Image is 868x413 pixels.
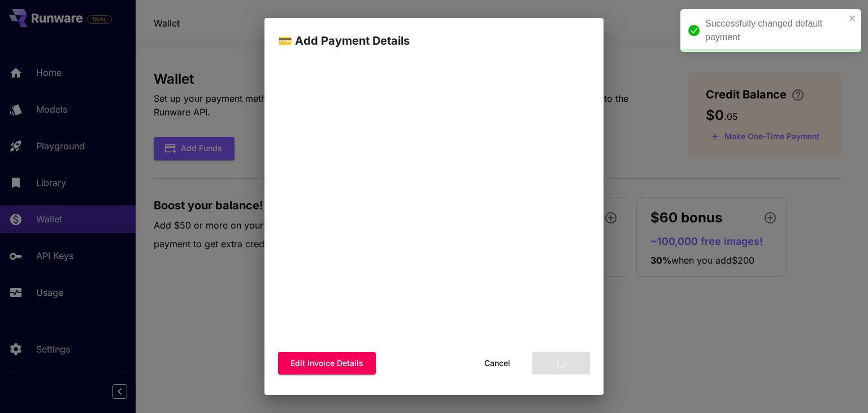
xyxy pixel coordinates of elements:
[472,352,523,375] button: Cancel
[849,14,857,23] button: close
[278,352,376,375] button: Edit invoice details
[705,17,845,44] div: Successfully changed default payment
[264,18,604,50] h2: 💳 Add Payment Details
